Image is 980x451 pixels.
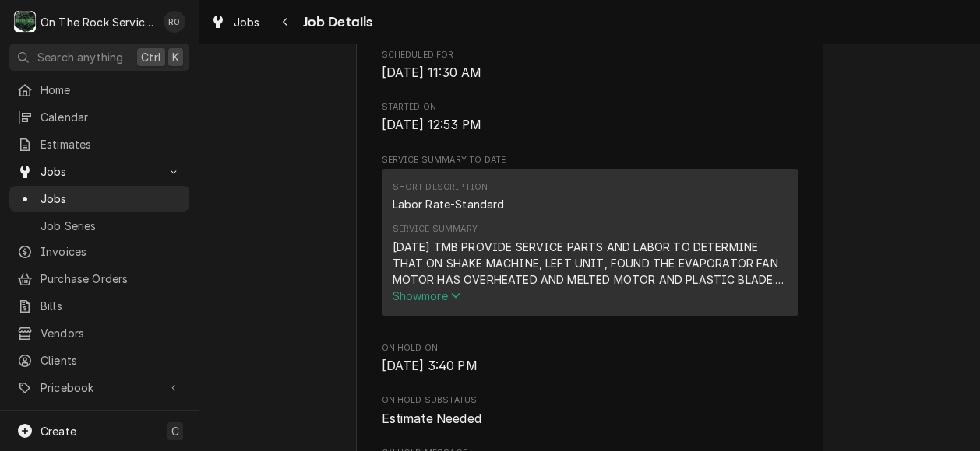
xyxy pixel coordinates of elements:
span: Ctrl [141,49,161,65]
span: [DATE] 3:40 PM [382,358,478,373]
div: [DATE] TMB PROVIDE SERVICE PARTS AND LABOR TO DETERMINE THAT ON SHAKE MACHINE, LEFT UNIT, FOUND T... [393,239,788,288]
span: Home [41,82,182,98]
span: Clients [41,352,182,369]
span: Invoices [41,243,182,260]
a: Bills [9,293,189,319]
div: Started On [382,101,798,135]
span: Reports [41,408,182,425]
a: Job Series [9,213,189,239]
span: Estimates [41,136,182,152]
span: [DATE] 11:30 AM [382,65,481,80]
span: Started On [382,101,798,114]
span: On Hold SubStatus [382,394,798,407]
button: Navigate back [273,9,298,34]
span: Jobs [41,163,158,180]
span: Vendors [41,325,182,341]
div: Service Summary [382,169,798,323]
div: On The Rock Services [41,14,155,30]
span: Jobs [41,191,182,207]
div: Labor Rate-Standard [393,196,505,212]
span: K [172,49,179,65]
span: Scheduled For [382,64,798,82]
span: Create [41,425,76,438]
span: Bills [41,298,182,314]
span: C [171,423,179,439]
span: Show more [393,289,461,302]
span: Jobs [234,14,260,30]
span: Job Details [298,12,373,33]
a: Invoices [9,239,189,264]
div: RO [164,11,185,33]
div: Scheduled For [382,49,798,82]
button: Showmore [393,288,788,304]
a: Jobs [9,186,189,212]
span: On Hold On [382,342,798,355]
a: Go to Pricebook [9,375,189,400]
span: Estimate Needed [382,411,481,426]
a: Calendar [9,104,189,130]
button: Search anythingCtrlK [9,44,189,71]
a: Jobs [204,9,266,35]
span: Pricebook [41,379,158,396]
a: Home [9,77,189,103]
a: Estimates [9,131,189,157]
a: Go to Jobs [9,159,189,184]
div: Short Description [393,181,488,194]
span: Search anything [37,49,123,65]
span: On Hold SubStatus [382,410,798,428]
a: Vendors [9,320,189,346]
div: O [14,11,36,33]
a: Reports [9,404,189,429]
div: Service Summary To Date [382,154,798,323]
div: On Hold SubStatus [382,394,798,428]
a: Purchase Orders [9,266,189,292]
div: Service Summary [393,223,478,236]
span: Job Series [41,218,182,234]
div: On The Rock Services's Avatar [14,11,36,33]
span: Purchase Orders [41,271,182,287]
span: On Hold On [382,357,798,376]
span: Scheduled For [382,49,798,61]
span: Service Summary To Date [382,154,798,166]
div: On Hold On [382,342,798,376]
div: Rich Ortega's Avatar [164,11,185,33]
span: Calendar [41,109,182,125]
a: Clients [9,348,189,373]
span: [DATE] 12:53 PM [382,117,481,132]
span: Started On [382,116,798,135]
